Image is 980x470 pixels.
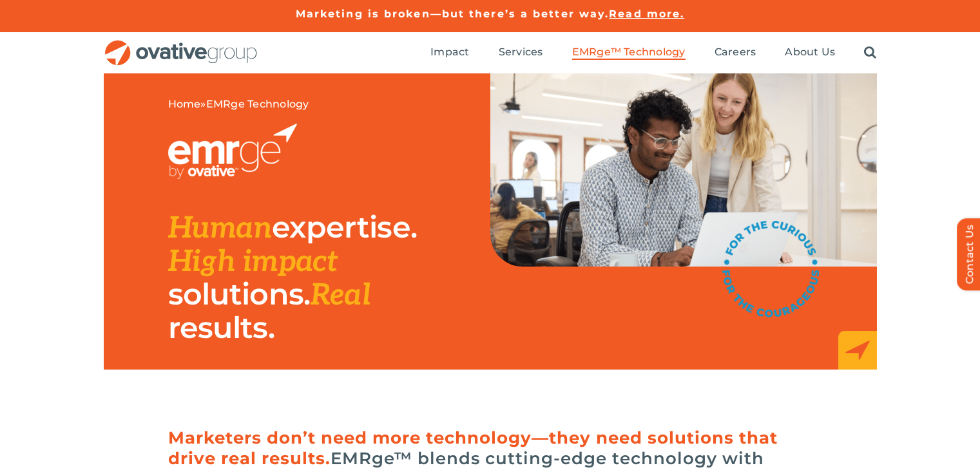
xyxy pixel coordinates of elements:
a: Marketing is broken—but there’s a better way. [296,8,610,20]
a: OG_Full_horizontal_RGB [104,39,258,51]
span: expertise. [272,209,417,245]
a: Home [168,98,201,110]
span: About Us [785,46,835,59]
img: EMRge Landing Page Header Image [490,73,877,267]
nav: Menu [430,32,876,73]
a: Read more. [609,8,684,20]
a: Services [499,46,543,60]
span: EMRge™ Technology [572,46,686,59]
span: High impact [168,244,338,280]
a: About Us [785,46,835,60]
span: EMRge Technology [206,98,309,110]
span: Careers [715,46,756,59]
span: Real [311,277,370,314]
span: Impact [430,46,469,59]
a: EMRge™ Technology [572,46,686,60]
span: Marketers don’t need more technology—they need solutions that drive real results. [168,428,778,469]
span: Services [499,46,543,59]
a: Impact [430,46,469,60]
span: Human [168,211,273,247]
span: solutions. [168,276,311,312]
span: results. [168,309,274,346]
a: Careers [715,46,756,60]
img: EMRge_HomePage_Elements_Arrow Box [838,331,877,370]
img: EMRGE_RGB_wht [168,124,297,179]
a: Search [864,46,876,60]
span: » [168,98,309,111]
